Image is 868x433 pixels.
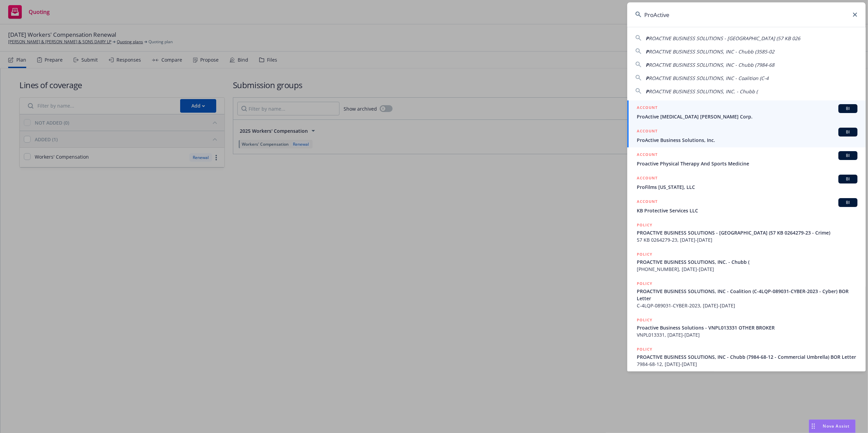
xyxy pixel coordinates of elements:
span: C-4LQP-089031-CYBER-2023, [DATE]-[DATE] [637,302,857,309]
input: Search... [627,2,866,27]
span: ROACTIVE BUSINESS SOLUTIONS, INC - Coalition (C-4 [649,75,769,81]
span: Proactive Physical Therapy And Sports Medicine [637,160,857,167]
span: KB Protective Services LLC [637,207,857,214]
span: ProFilms [US_STATE], LLC [637,183,857,191]
span: [PHONE_NUMBER], [DATE]-[DATE] [637,266,857,273]
span: BI [841,176,855,182]
span: ROACTIVE BUSINESS SOLUTIONS, INC. - Chubb ( [649,88,758,95]
span: VNPL013331, [DATE]-[DATE] [637,331,857,338]
span: ROACTIVE BUSINESS SOLUTIONS, INC - Chubb (3585-02 [649,48,774,55]
h5: ACCOUNT [637,175,658,183]
span: 57 KB 0264279-23, [DATE]-[DATE] [637,236,857,243]
a: POLICYProactive Business Solutions - VNPL013331 OTHER BROKERVNPL013331, [DATE]-[DATE] [627,313,866,342]
span: PROACTIVE BUSINESS SOLUTIONS, INC. - Chubb ( [637,258,857,266]
h5: POLICY [637,251,652,258]
a: POLICYPROACTIVE BUSINESS SOLUTIONS, INC - Coalition (C-4LQP-089031-CYBER-2023 - Cyber) BOR Letter... [627,276,866,313]
h5: POLICY [637,222,652,228]
span: P [646,48,649,55]
span: PROACTIVE BUSINESS SOLUTIONS, INC - Coalition (C-4LQP-089031-CYBER-2023 - Cyber) BOR Letter [637,288,857,302]
button: Nova Assist [809,419,856,433]
span: BI [841,106,855,112]
h5: ACCOUNT [637,128,658,136]
a: ACCOUNTBIProActive [MEDICAL_DATA] [PERSON_NAME] Corp. [627,100,866,124]
a: POLICYPROACTIVE BUSINESS SOLUTIONS, INC. - Chubb ([PHONE_NUMBER], [DATE]-[DATE] [627,247,866,276]
span: PROACTIVE BUSINESS SOLUTIONS, INC - Chubb (7984-68-12 - Commercial Umbrella) BOR Letter [637,353,857,360]
a: ACCOUNTBIProActive Business Solutions, Inc. [627,124,866,147]
span: P [646,75,649,81]
span: ProActive [MEDICAL_DATA] [PERSON_NAME] Corp. [637,113,857,120]
h5: POLICY [637,317,652,323]
h5: POLICY [637,346,652,353]
h5: ACCOUNT [637,104,658,112]
span: P [646,35,649,42]
span: ProActive Business Solutions, Inc. [637,137,857,144]
a: POLICYPROACTIVE BUSINESS SOLUTIONS - [GEOGRAPHIC_DATA] (57 KB 0264279-23 - Crime)57 KB 0264279-23... [627,218,866,247]
a: ACCOUNTBIKB Protective Services LLC [627,194,866,218]
span: P [646,88,649,95]
span: BI [841,129,855,135]
span: BI [841,153,855,159]
a: ACCOUNTBIProFilms [US_STATE], LLC [627,171,866,194]
span: Nova Assist [823,423,850,429]
a: POLICYPROACTIVE BUSINESS SOLUTIONS, INC - Chubb (7984-68-12 - Commercial Umbrella) BOR Letter7984... [627,342,866,371]
span: ROACTIVE BUSINESS SOLUTIONS - [GEOGRAPHIC_DATA] (57 KB 026 [649,35,800,42]
span: 7984-68-12, [DATE]-[DATE] [637,360,857,368]
span: BI [841,199,855,206]
span: P [646,62,649,68]
span: PROACTIVE BUSINESS SOLUTIONS - [GEOGRAPHIC_DATA] (57 KB 0264279-23 - Crime) [637,229,857,236]
h5: ACCOUNT [637,151,658,159]
h5: POLICY [637,280,652,287]
span: Proactive Business Solutions - VNPL013331 OTHER BROKER [637,324,857,331]
h5: ACCOUNT [637,198,658,206]
a: ACCOUNTBIProactive Physical Therapy And Sports Medicine [627,147,866,171]
div: Drag to move [809,420,818,433]
span: ROACTIVE BUSINESS SOLUTIONS, INC - Chubb (7984-68 [649,62,774,68]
